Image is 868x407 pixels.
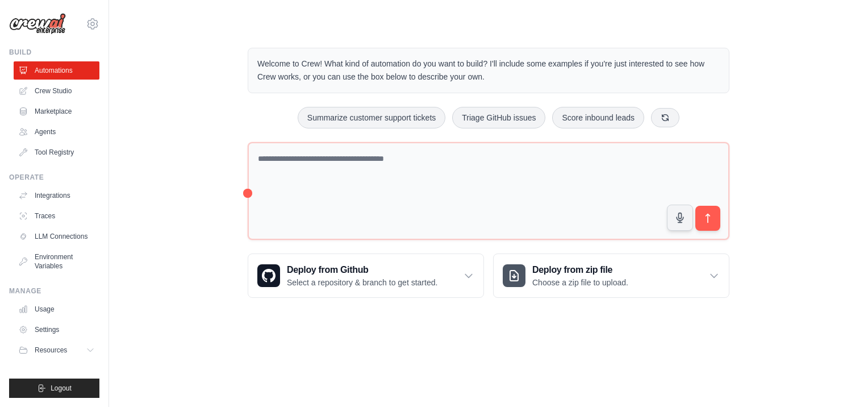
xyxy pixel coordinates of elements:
button: Score inbound leads [552,107,644,128]
button: Resources [14,341,99,359]
span: Logout [51,384,72,393]
a: Environment Variables [14,248,99,275]
a: Automations [14,61,99,80]
div: Build [9,48,99,57]
span: Resources [35,346,67,355]
button: Triage GitHub issues [452,107,545,128]
div: Operate [9,173,99,182]
p: Select a repository & branch to get started. [287,277,437,288]
a: Settings [14,321,99,339]
a: Integrations [14,186,99,205]
a: Crew Studio [14,82,99,100]
a: Usage [14,300,99,318]
img: Logo [9,13,66,35]
button: Summarize customer support tickets [298,107,445,128]
p: Choose a zip file to upload. [532,277,628,288]
button: Logout [9,379,99,398]
p: Welcome to Crew! What kind of automation do you want to build? I'll include some examples if you'... [257,57,720,84]
div: Manage [9,286,99,296]
h3: Deploy from Github [287,263,437,277]
a: Traces [14,207,99,225]
a: Agents [14,123,99,141]
h3: Deploy from zip file [532,263,628,277]
a: Tool Registry [14,143,99,161]
a: Marketplace [14,102,99,121]
a: LLM Connections [14,227,99,246]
